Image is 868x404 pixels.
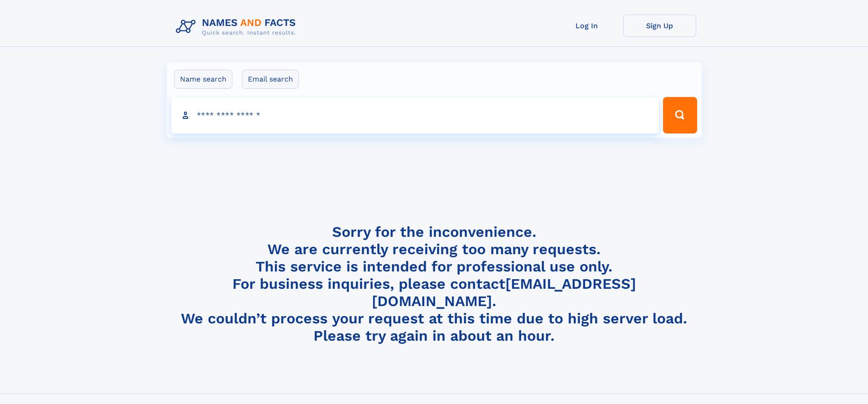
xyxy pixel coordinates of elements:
[172,223,696,345] h4: Sorry for the inconvenience. We are currently receiving too many requests. This service is intend...
[623,15,696,37] a: Sign Up
[663,97,697,133] button: Search Button
[372,275,636,310] a: [EMAIL_ADDRESS][DOMAIN_NAME]
[550,15,623,37] a: Log In
[171,97,659,133] input: search input
[172,15,303,39] img: Logo Names and Facts
[174,70,232,89] label: Name search
[242,70,299,89] label: Email search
